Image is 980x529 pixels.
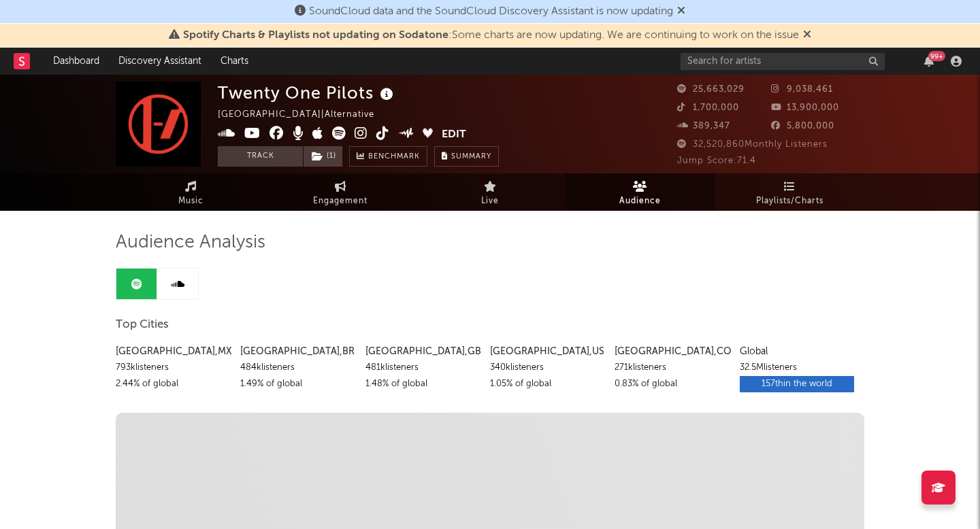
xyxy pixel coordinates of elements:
span: 25,663,029 [677,85,745,94]
input: Search for artists [681,53,885,70]
a: Discovery Assistant [109,48,211,75]
div: 1.49 % of global [240,376,355,392]
div: [GEOGRAPHIC_DATA] , BR [240,343,355,360]
button: (1) [304,146,342,167]
span: 13,900,000 [771,103,839,112]
span: Spotify Charts & Playlists not updating on Sodatone [183,30,448,41]
span: Engagement [313,193,367,209]
button: 99+ [924,56,934,67]
div: Global [740,343,854,360]
div: 157th in the world [740,376,854,392]
div: 484k listeners [240,360,355,376]
span: ( 1 ) [303,146,343,167]
span: Dismiss [677,6,685,17]
span: Playlists/Charts [756,193,823,209]
a: Engagement [265,173,415,211]
button: Summary [434,146,499,167]
div: [GEOGRAPHIC_DATA] , GB [365,343,480,360]
a: Music [116,173,265,211]
a: Audience [565,173,715,211]
div: 481k listeners [365,360,480,376]
div: 1.48 % of global [365,376,480,392]
a: Playlists/Charts [715,173,864,211]
a: Benchmark [349,146,427,167]
span: 32,520,860 Monthly Listeners [677,140,828,149]
div: 793k listeners [116,360,230,376]
a: Live [415,173,565,211]
div: 340k listeners [490,360,604,376]
div: 0.83 % of global [615,376,729,392]
span: Benchmark [368,149,420,165]
span: 9,038,461 [771,85,833,94]
span: Dismiss [803,30,811,41]
span: Audience Analysis [116,235,265,251]
span: Top Cities [116,317,169,333]
span: : Some charts are now updating. We are continuing to work on the issue [183,30,799,41]
div: 271k listeners [615,360,729,376]
div: [GEOGRAPHIC_DATA] , MX [116,343,230,360]
div: [GEOGRAPHIC_DATA] | Alternative [218,107,390,123]
span: SoundCloud data and the SoundCloud Discovery Assistant is now updating [309,6,673,17]
span: Summary [451,153,491,160]
button: Track [218,146,303,167]
div: [GEOGRAPHIC_DATA] , US [490,343,604,360]
span: 389,347 [677,122,730,131]
a: Dashboard [44,48,109,75]
span: 5,800,000 [771,122,834,131]
span: Live [481,193,499,209]
span: Audience [619,193,661,209]
a: Charts [211,48,258,75]
span: Jump Score: 71.4 [677,156,756,165]
button: Edit [442,126,466,143]
div: [GEOGRAPHIC_DATA] , CO [615,343,729,360]
div: 32.5M listeners [740,360,854,376]
div: Twenty One Pilots [218,82,397,104]
span: Music [178,193,203,209]
div: 2.44 % of global [116,376,230,392]
span: 1,700,000 [677,103,739,112]
div: 99 + [928,51,945,61]
div: 1.05 % of global [490,376,604,392]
